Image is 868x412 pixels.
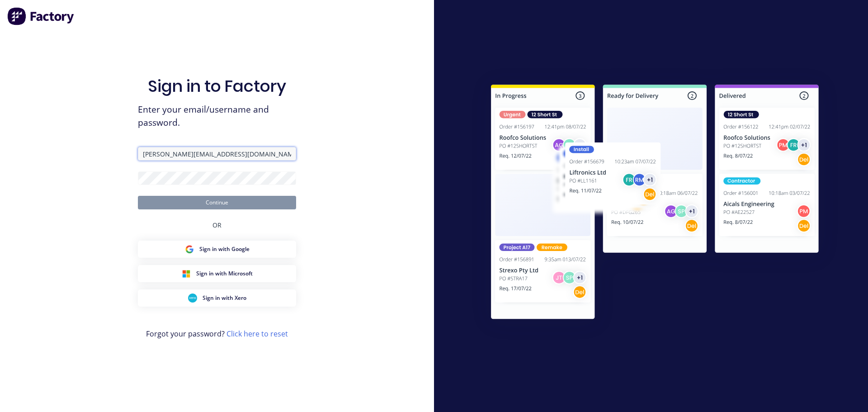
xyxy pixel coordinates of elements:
span: Enter your email/username and password. [138,103,296,129]
img: Microsoft Sign in [182,269,191,278]
img: Factory [7,7,75,25]
h1: Sign in to Factory [148,76,286,96]
span: Sign in with Google [199,245,250,253]
span: Sign in with Xero [203,294,246,302]
img: Xero Sign in [188,294,197,303]
button: Xero Sign inSign in with Xero [138,289,296,307]
a: Click here to reset [226,329,288,339]
span: Sign in with Microsoft [196,270,253,278]
button: Google Sign inSign in with Google [138,241,296,258]
img: Sign in [471,66,839,341]
button: Continue [138,196,296,209]
input: Email/Username [138,147,296,161]
img: Google Sign in [185,245,194,254]
span: Forgot your password? [146,328,288,339]
button: Microsoft Sign inSign in with Microsoft [138,265,296,282]
div: OR [212,209,222,241]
